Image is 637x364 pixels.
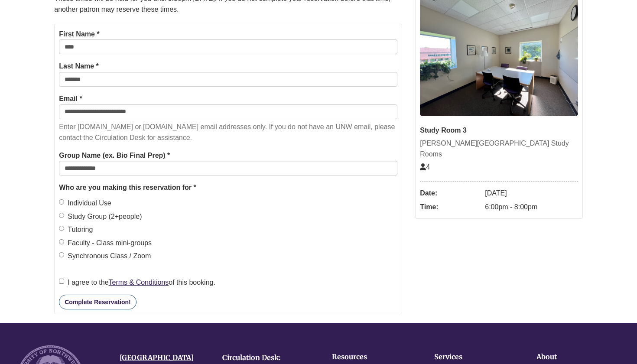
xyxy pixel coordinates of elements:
label: First Name * [59,29,99,40]
button: Complete Reservation! [59,295,136,309]
p: Enter [DOMAIN_NAME] or [DOMAIN_NAME] email addresses only. If you do not have an UNW email, pleas... [59,121,397,143]
dt: Date: [420,186,481,200]
input: I agree to theTerms & Conditionsof this booking. [59,279,64,284]
input: Synchronous Class / Zoom [59,252,64,257]
div: [PERSON_NAME][GEOGRAPHIC_DATA] Study Rooms [420,138,578,160]
dd: 6:00pm - 8:00pm [485,200,578,214]
input: Faculty - Class mini-groups [59,239,64,244]
h4: About [536,353,612,361]
label: Faculty - Class mini-groups [59,237,152,249]
input: Tutoring [59,226,64,231]
legend: Who are you making this reservation for * [59,182,397,193]
dd: [DATE] [485,186,578,200]
h4: Circulation Desk: [222,354,312,362]
label: I agree to the of this booking. [59,277,215,288]
input: Study Group (2+people) [59,213,64,218]
label: Group Name (ex. Bio Final Prep) * [59,150,170,161]
label: Study Group (2+people) [59,211,142,222]
label: Synchronous Class / Zoom [59,250,151,262]
a: Terms & Conditions [109,279,169,286]
input: Individual Use [59,199,64,205]
span: The capacity of this space [420,163,430,171]
label: Last Name * [59,61,99,72]
h4: Resources [332,353,407,361]
label: Individual Use [59,198,111,209]
div: Study Room 3 [420,125,578,136]
h4: Services [434,353,510,361]
dt: Time: [420,200,481,214]
label: Tutoring [59,224,93,235]
label: Email * [59,93,82,104]
a: [GEOGRAPHIC_DATA] [120,353,194,362]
